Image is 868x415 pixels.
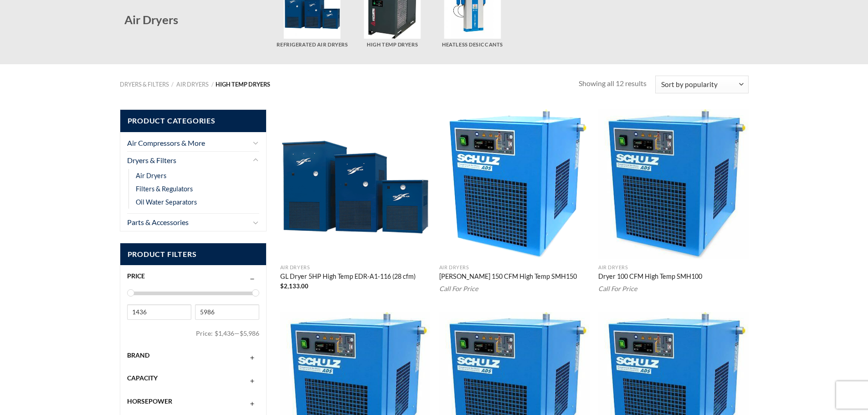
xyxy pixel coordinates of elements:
a: Oil Water Separators [136,195,197,209]
a: Air Compressors & More [127,134,250,152]
span: — [234,329,240,337]
h5: High Temp Dryers [357,41,428,48]
span: Product Categories [120,110,267,132]
bdi: 2,133.00 [280,282,308,290]
span: Brand [127,351,149,359]
span: / [211,81,214,88]
h2: Air Dryers [124,12,277,27]
button: Toggle [252,155,259,166]
p: Air Dryers [598,265,749,271]
span: Capacity [127,374,158,382]
a: Dryers & Filters [120,81,169,88]
h5: Refrigerated Air Dryers [277,41,348,48]
span: / [171,81,174,88]
a: Dryer 100 CFM High Temp SMH100 [598,272,702,282]
p: Showing all 12 results [579,77,647,89]
a: Air Dryers [136,169,166,182]
select: Shop order [655,76,748,93]
span: $ [280,282,284,290]
a: [PERSON_NAME] 150 CFM High Temp SMH150 [439,272,577,282]
span: Horsepower [127,397,172,405]
p: Air Dryers [439,265,590,271]
input: Min price [127,304,191,320]
img: Dryer 100 CFM High Temp SMH100 [598,109,749,260]
span: Product Filters [120,243,267,266]
span: $5,986 [240,329,259,337]
input: Max price [195,304,259,320]
button: Toggle [252,217,259,228]
p: Air Dryers [280,265,431,271]
a: Parts & Accessories [127,214,250,231]
img: Dryer 5HP High Temp EDR-A1-116 (28 cfm) [280,109,431,260]
a: Dryers & Filters [127,152,250,169]
span: Price [127,272,145,280]
a: Air Dryers [176,81,209,88]
nav: High Temp Dryers [120,81,579,88]
button: Toggle [252,137,259,148]
span: Price: [196,326,215,341]
em: Call For Price [439,285,478,292]
a: Filters & Regulators [136,182,193,195]
span: $1,436 [215,329,234,337]
h5: Heatless Desiccants [437,41,508,48]
a: GL Dryer 5HP High Temp EDR-A1-116 (28 cfm) [280,272,416,282]
img: Dryer 150 CFM High Temp SMH150 [439,109,590,260]
em: Call For Price [598,285,637,292]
